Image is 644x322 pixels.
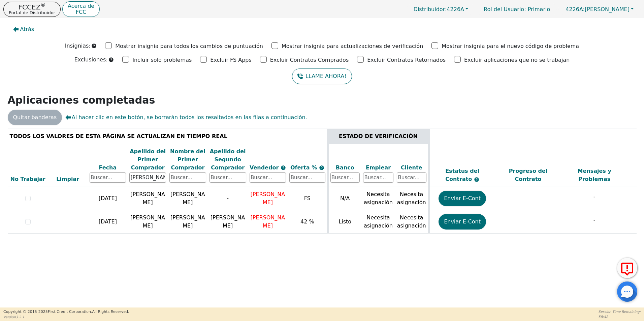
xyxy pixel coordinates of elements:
p: Session Time Remaining: [599,309,641,314]
div: Apellido del Segundo Comprador [210,147,246,172]
div: Progreso del Contrato [497,167,560,183]
td: [PERSON_NAME] [208,210,248,234]
td: Necesita asignación [361,210,395,234]
span: Rol del Usuario : [484,6,526,12]
p: FCC [68,9,94,15]
span: 4226A [414,6,464,12]
span: 42 % [300,218,314,225]
span: Estatus del Contrato [445,168,479,182]
sup: ® [40,2,45,8]
td: [PERSON_NAME] [168,210,208,234]
td: [DATE] [88,210,128,234]
td: Listo [328,210,361,234]
strong: Aplicaciones completadas [8,94,155,106]
div: Emplear [363,164,393,172]
td: Necesita asignación [395,210,429,234]
span: 4226A: [566,6,585,12]
p: Primario [477,3,557,16]
span: [PERSON_NAME] [251,214,285,229]
div: Fecha [90,164,126,172]
button: Atrás [8,22,40,37]
p: Incluir solo problemas [132,56,192,64]
div: Mensajes y Problemas [563,167,626,183]
p: Mostrar insignia para el nuevo código de problema [442,42,579,50]
span: Atrás [20,25,34,33]
button: Acerca deFCC [62,1,100,17]
div: ESTADO DE VERIFICACIÓN [330,132,426,140]
div: Cliente [397,164,426,172]
input: Buscar... [289,172,325,183]
p: Portal de Distribuidor [9,10,55,15]
td: Necesita asignación [395,187,429,210]
input: Buscar... [129,172,166,183]
span: Al hacer clic en este botón, se borrarán todos los resaltados en las filas a continuación. [65,113,307,122]
p: Excluir aplicaciones que no se trabajan [464,56,570,64]
td: [DATE] [88,187,128,210]
p: - [563,216,626,224]
button: 4226A:[PERSON_NAME] [558,4,641,15]
span: [PERSON_NAME] [251,191,285,206]
button: Distribuidor:4226A [407,4,476,15]
span: [PERSON_NAME] [566,6,630,12]
td: - [208,187,248,210]
input: Buscar... [169,172,206,183]
p: Excluir Contratos Retornados [367,56,446,64]
input: Buscar... [210,172,246,183]
td: N/A [328,187,361,210]
span: Vendedor [250,164,281,171]
p: Mostrar insignia para todos los cambios de puntuación [115,42,263,50]
span: Distribuidor: [414,6,447,12]
span: FS [304,195,311,202]
p: Excluir FS Apps [210,56,252,64]
input: Buscar... [397,172,426,183]
button: Enviar E-Cont [439,214,486,230]
input: Buscar... [90,172,126,183]
button: Reportar Error a FCC [617,258,637,278]
input: Buscar... [330,172,360,183]
span: All Rights Reserved. [92,310,129,314]
p: Acerca de [68,3,94,9]
input: Buscar... [250,172,286,183]
a: Rol del Usuario: Primario [477,3,557,16]
td: [PERSON_NAME] [128,187,168,210]
span: Oferta % [290,164,319,171]
p: 58:42 [599,314,641,319]
p: FCCEZ [9,4,55,10]
div: TODOS LOS VALORES DE ESTA PÁGINA SE ACTUALIZAN EN TIEMPO REAL [10,132,325,140]
div: No Trabajar [10,175,46,183]
p: Version 3.2.1 [3,315,129,320]
div: Banco [330,164,360,172]
button: LLAME AHORA! [292,69,352,84]
td: Necesita asignación [361,187,395,210]
p: Copyright © 2015- 2025 First Credit Corporation. [3,309,129,315]
p: Mostrar insignia para actualizaciones de verificación [282,42,423,50]
p: - [563,193,626,201]
p: Insignias: [65,42,91,50]
div: Nombre del Primer Comprador [169,147,206,172]
p: Exclusiones: [74,56,108,64]
td: [PERSON_NAME] [128,210,168,234]
button: FCCEZ®Portal de Distribuidor [3,2,61,17]
input: Buscar... [363,172,393,183]
div: Apellido del Primer Comprador [129,147,166,172]
td: [PERSON_NAME] [168,187,208,210]
div: Limpiar [50,175,86,183]
button: Enviar E-Cont [439,191,486,206]
p: Excluir Contratos Comprados [270,56,349,64]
